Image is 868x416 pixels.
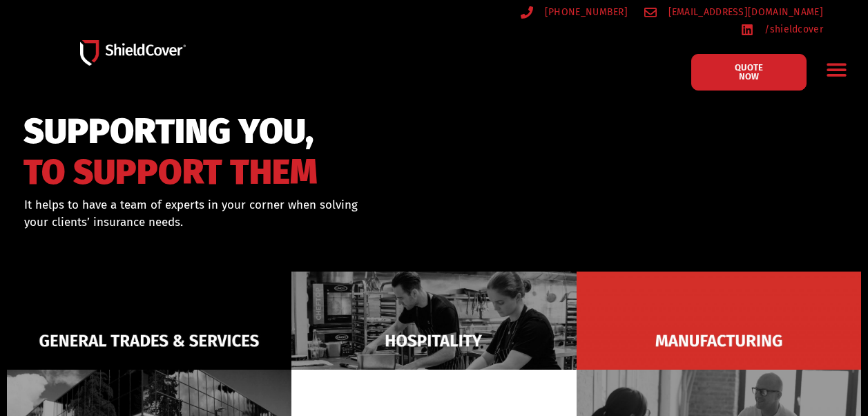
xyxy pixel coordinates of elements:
[741,21,823,38] a: /shieldcover
[23,117,318,146] span: SUPPORTING YOU,
[761,21,823,38] span: /shieldcover
[820,53,853,86] div: Menu Toggle
[24,214,488,231] p: your clients’ insurance needs.
[724,63,773,81] span: QUOTE NOW
[24,196,488,231] div: It helps to have a team of experts in your corner when solving
[541,3,628,21] span: [PHONE_NUMBER]
[665,3,823,21] span: [EMAIL_ADDRESS][DOMAIN_NAME]
[80,40,186,66] img: Shield-Cover-Underwriting-Australia-logo-full
[644,3,823,21] a: [EMAIL_ADDRESS][DOMAIN_NAME]
[521,3,628,21] a: [PHONE_NUMBER]
[691,54,807,91] a: QUOTE NOW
